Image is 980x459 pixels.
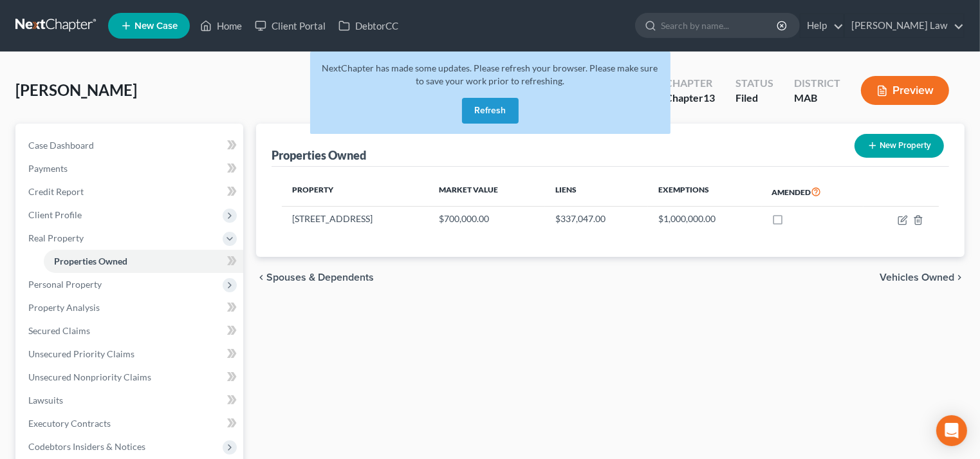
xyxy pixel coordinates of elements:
span: Personal Property [28,279,102,290]
a: Executory Contracts [18,412,243,435]
span: Codebtors Insiders & Notices [28,441,145,452]
a: [PERSON_NAME] Law [845,14,964,37]
a: Client Portal [248,14,332,37]
div: Chapter [665,76,715,91]
button: chevron_left Spouses & Dependents [256,272,374,283]
span: Credit Report [28,186,84,197]
span: New Case [134,21,178,31]
a: Lawsuits [18,389,243,412]
span: Secured Claims [28,325,90,336]
a: DebtorCC [332,14,405,37]
div: Filed [735,91,773,106]
span: Payments [28,163,68,174]
span: Unsecured Priority Claims [28,348,134,359]
div: District [794,76,840,91]
a: Credit Report [18,180,243,203]
span: Lawsuits [28,395,63,406]
span: NextChapter has made some updates. Please refresh your browser. Please make sure to save your wor... [322,62,658,86]
span: 13 [703,91,715,104]
a: Home [194,14,248,37]
span: Executory Contracts [28,418,111,429]
span: Real Property [28,232,84,243]
button: Preview [861,76,949,105]
td: [STREET_ADDRESS] [282,207,429,231]
th: Exemptions [648,177,761,207]
div: Chapter [665,91,715,106]
button: New Property [855,134,944,158]
span: Property Analysis [28,302,100,313]
div: Status [735,76,773,91]
th: Market Value [429,177,545,207]
span: Unsecured Nonpriority Claims [28,371,151,382]
td: $337,047.00 [545,207,648,231]
span: Vehicles Owned [880,272,954,283]
div: Properties Owned [272,147,366,163]
i: chevron_left [256,272,266,283]
th: Amended [762,177,864,207]
button: Vehicles Owned chevron_right [880,272,965,283]
th: Property [282,177,429,207]
input: Search by name... [661,14,779,37]
a: Property Analysis [18,296,243,319]
th: Liens [545,177,648,207]
span: [PERSON_NAME] [15,80,137,99]
a: Unsecured Nonpriority Claims [18,366,243,389]
span: Case Dashboard [28,140,94,151]
i: chevron_right [954,272,965,283]
a: Properties Owned [44,250,243,273]
a: Help [800,14,844,37]
td: $1,000,000.00 [648,207,761,231]
a: Payments [18,157,243,180]
span: Properties Owned [54,256,127,267]
span: Client Profile [28,209,82,220]
a: Secured Claims [18,319,243,342]
button: Refresh [462,98,519,124]
a: Unsecured Priority Claims [18,342,243,366]
td: $700,000.00 [429,207,545,231]
a: Case Dashboard [18,134,243,157]
span: Spouses & Dependents [266,272,374,283]
div: Open Intercom Messenger [936,415,967,446]
div: MAB [794,91,840,106]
